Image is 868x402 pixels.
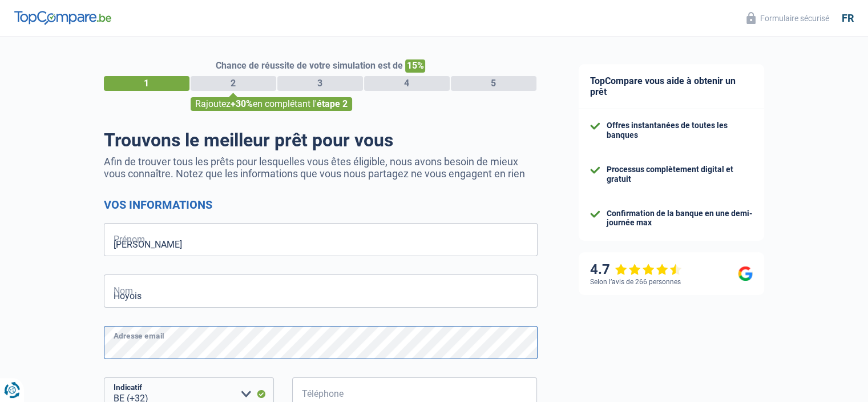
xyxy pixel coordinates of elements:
[216,60,403,71] span: Chance de réussite de votre simulation est de
[104,129,538,151] h1: Trouvons le meilleur prêt pour vous
[104,156,538,180] p: Afin de trouver tous les prêts pour lesquelles vous êtes éligible, nous avons besoin de mieux vou...
[740,9,836,27] button: Formulaire sécurisé
[277,76,363,91] div: 3
[451,76,536,91] div: 5
[842,12,854,25] div: fr
[607,165,753,184] div: Processus complètement digital et gratuit
[579,64,764,109] div: TopCompare vous aide à obtenir un prêt
[104,76,189,91] div: 1
[405,59,425,73] span: 15%
[14,11,111,25] img: TopCompare Logo
[191,97,352,111] div: Rajoutez en complétant l'
[317,98,348,109] span: étape 2
[364,76,450,91] div: 4
[590,261,682,278] div: 4.7
[607,209,753,228] div: Confirmation de la banque en une demi-journée max
[607,121,753,140] div: Offres instantanées de toutes les banques
[191,76,276,91] div: 2
[231,98,253,109] span: +30%
[590,278,681,286] div: Selon l’avis de 266 personnes
[104,198,538,212] h2: Vos informations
